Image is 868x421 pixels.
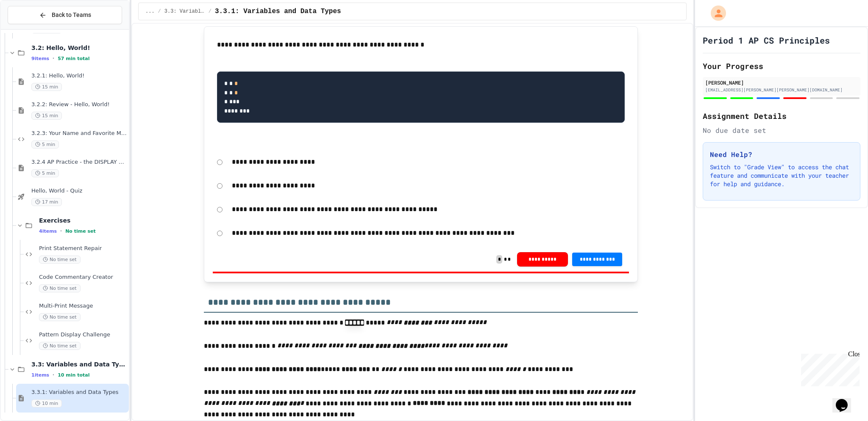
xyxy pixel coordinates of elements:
span: 3.2.3: Your Name and Favorite Movie [31,130,127,137]
span: No time set [39,313,81,321]
span: 5 min [31,169,59,177]
span: ... [145,8,155,15]
span: No time set [39,342,81,350]
span: Hello, World - Quiz [31,187,127,195]
span: Pattern Display Challenge [39,331,127,338]
div: My Account [702,3,728,23]
span: No time set [65,228,96,234]
p: Switch to "Grade View" to access the chat feature and communicate with your teacher for help and ... [710,163,853,188]
span: • [53,371,54,378]
span: • [53,55,54,62]
span: 3.2.1: Hello, World! [31,72,127,80]
span: 3.3: Variables and Data Types [31,360,127,368]
span: 57 min total [58,56,89,61]
span: 3.3.1: Variables and Data Types [31,389,127,396]
span: 10 min [31,399,62,407]
span: 17 min [31,198,62,206]
span: 3.2.2: Review - Hello, World! [31,101,127,108]
span: 9 items [31,56,49,61]
span: 3.2: Hello, World! [31,44,127,52]
span: Back to Teams [52,11,91,19]
span: Code Commentary Creator [39,274,127,281]
span: • [60,228,62,234]
span: 15 min [31,112,62,120]
div: [EMAIL_ADDRESS][PERSON_NAME][PERSON_NAME][DOMAIN_NAME] [705,87,858,93]
h2: Your Progress [703,60,860,72]
iframe: chat widget [798,350,860,386]
span: 1 items [31,372,49,378]
span: No time set [39,256,81,264]
div: Chat with us now!Close [3,3,58,54]
div: No due date set [703,125,860,135]
span: / [209,8,211,15]
span: Print Statement Repair [39,245,127,252]
button: Back to Teams [8,6,122,24]
span: Exercises [39,217,127,224]
span: 3.3.1: Variables and Data Types [215,6,341,17]
h1: Period 1 AP CS Principles [703,34,830,46]
span: 5 min [31,140,59,149]
span: 4 items [39,228,57,234]
div: [PERSON_NAME] [705,79,858,86]
span: 10 min total [58,372,89,378]
h3: Need Help? [710,149,853,160]
span: / [158,8,161,15]
h2: Assignment Details [703,110,860,122]
span: 3.2.4 AP Practice - the DISPLAY Procedure [31,159,127,166]
span: 3.3: Variables and Data Types [164,8,205,15]
span: Multi-Print Message [39,303,127,310]
span: 15 min [31,83,62,91]
iframe: chat widget [832,387,860,413]
span: No time set [39,284,81,292]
